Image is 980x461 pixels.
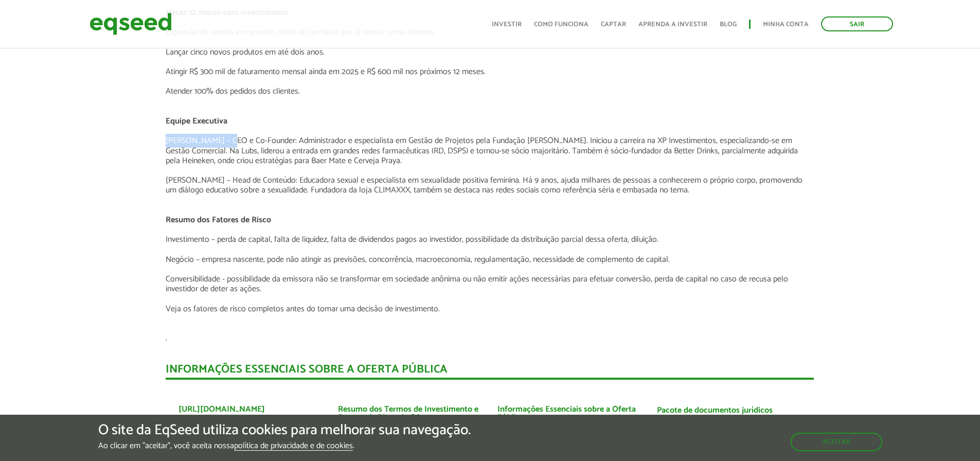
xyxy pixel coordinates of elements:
a: Pacote de documentos jurídicos [657,406,773,415]
a: Investir [492,21,522,28]
h5: O site da EqSeed utiliza cookies para melhorar sua navegação. [98,422,471,438]
a: Informações Essenciais sobre a Oferta Pública [497,405,642,422]
a: Blog [720,21,737,28]
a: Como funciona [534,21,589,28]
button: Aceitar [791,433,882,451]
p: Negócio – empresa nascente, pode não atingir as previsões, concorrência, macroeconomia, regulamen... [166,255,814,264]
p: [PERSON_NAME] – Head de Conteúdo: Educadora sexual e especialista em sexualidade positiva feminin... [166,175,814,195]
img: EqSeed [90,10,172,38]
a: Resumo dos Termos de Investimento e Fatores de Risco da Oferta [338,405,482,422]
a: política de privacidade e de cookies [234,442,353,451]
a: Aprenda a investir [638,21,707,28]
a: Sair [821,16,893,31]
p: Atender 100% dos pedidos dos clientes. [166,86,814,96]
p: Investimento – perda de capital, falta de liquidez, falta de dividendos pagos ao investidor, poss... [166,235,814,244]
p: Lançar cinco novos produtos em até dois anos. [166,47,814,57]
p: Veja os fatores de risco completos antes do tomar uma decisão de investimento. [166,304,814,314]
p: . [166,333,814,343]
p: [PERSON_NAME] – CEO e Co-Founder: Administrador e especialista em Gestão de Projetos pela Fundaçã... [166,136,814,166]
p: Atingir R$ 300 mil de faturamento mensal ainda em 2025 e R$ 600 mil nos próximos 12 meses. [166,67,814,77]
a: Captar [601,21,626,28]
div: INFORMAÇÕES ESSENCIAIS SOBRE A OFERTA PÚBLICA [166,364,814,380]
strong: Equipe Executiva [166,114,227,128]
p: Conversibilidade - possibilidade da emissora não se transformar em sociedade anônima ou não emiti... [166,274,814,294]
a: [URL][DOMAIN_NAME] [179,405,265,414]
strong: Resumo dos Fatores de Risco [166,213,271,227]
p: Ao clicar em "aceitar", você aceita nossa . [98,441,471,451]
a: Minha conta [763,21,809,28]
